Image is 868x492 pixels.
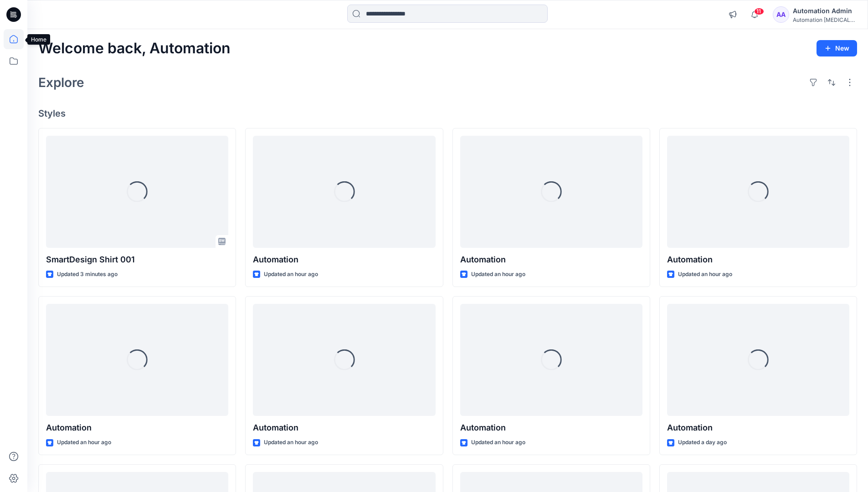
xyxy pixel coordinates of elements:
[667,253,849,266] p: Automation
[38,108,857,119] h4: Styles
[667,421,849,434] p: Automation
[46,253,228,266] p: SmartDesign Shirt 001
[253,421,435,434] p: Automation
[471,438,525,447] p: Updated an hour ago
[38,40,231,57] h2: Welcome back, Automation
[754,8,764,15] span: 11
[46,421,228,434] p: Automation
[57,270,118,279] p: Updated 3 minutes ago
[471,270,525,279] p: Updated an hour ago
[460,253,642,266] p: Automation
[264,270,318,279] p: Updated an hour ago
[57,438,111,447] p: Updated an hour ago
[773,6,789,23] div: AA
[264,438,318,447] p: Updated an hour ago
[678,438,727,447] p: Updated a day ago
[817,40,857,56] button: New
[678,270,732,279] p: Updated an hour ago
[460,421,642,434] p: Automation
[253,253,435,266] p: Automation
[38,75,84,90] h2: Explore
[793,16,857,23] div: Automation [MEDICAL_DATA]...
[793,5,857,16] div: Automation Admin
